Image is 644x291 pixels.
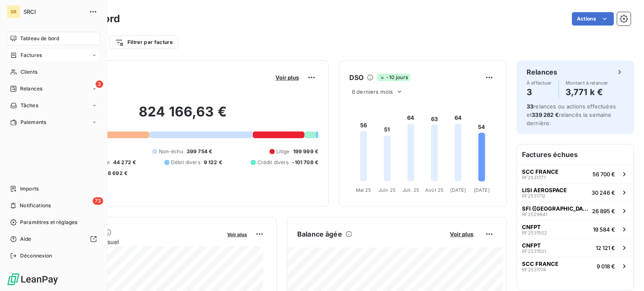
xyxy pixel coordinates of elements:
[532,111,558,118] span: 339 282 €
[7,232,100,246] a: Aide
[592,171,615,178] span: 56 700 €
[297,229,342,239] h6: Balance âgée
[522,260,558,267] span: SCC FRANCE
[522,242,541,249] span: CNFPT
[20,35,59,42] span: Tableau de bord
[23,8,84,15] span: SRCI
[566,85,608,99] h4: 3,771 k €
[352,88,393,95] span: 6 derniers mois
[21,118,46,126] span: Paiements
[522,249,546,254] span: RF2531501
[522,187,567,193] span: LISI AEROSPACE
[20,235,31,243] span: Aide
[257,159,289,166] span: Crédit divers
[615,263,636,283] iframe: Intercom live chat
[20,202,51,209] span: Notifications
[47,237,221,246] span: Chiffre d'affaires mensuel
[527,103,616,126] span: relances ou actions effectuées et relancés la semaine dernière.
[572,12,614,26] button: Actions
[113,159,136,166] span: 44 272 €
[349,72,364,82] h6: DSO
[527,85,552,99] h4: 3
[204,159,222,166] span: 9 122 €
[273,74,301,81] button: Voir plus
[20,219,77,226] span: Paramètres et réglages
[522,175,546,180] span: RF2531777
[450,231,473,237] span: Voir plus
[21,52,42,59] span: Factures
[527,103,533,110] span: 33
[356,187,371,193] tspan: Mai 25
[377,74,410,81] span: -10 jours
[517,257,634,275] button: SCC FRANCERF25317749 018 €
[20,252,52,260] span: Déconnexion
[21,102,38,109] span: Tâches
[20,85,42,93] span: Relances
[276,148,290,155] span: Litige
[517,144,634,165] h6: Factures échues
[597,263,615,270] span: 9 018 €
[159,148,183,155] span: Non-échu
[517,183,634,201] button: LISI AEROSPACERF253171230 246 €
[225,230,249,238] button: Voir plus
[187,148,212,155] span: 399 754 €
[379,187,396,193] tspan: Juin 25
[517,220,634,238] button: CNFPTRF253150219 584 €
[275,74,299,81] span: Voir plus
[593,226,615,233] span: 19 584 €
[227,232,247,237] span: Voir plus
[450,187,466,193] tspan: [DATE]
[522,193,545,198] span: RF2531712
[517,165,634,183] button: SCC FRANCERF253177756 700 €
[522,205,589,212] span: SFI ([GEOGRAPHIC_DATA])
[293,148,318,155] span: 199 999 €
[109,36,178,49] button: Filtrer par facture
[522,168,558,175] span: SCC FRANCE
[522,267,546,272] span: RF2531774
[93,197,103,205] span: 73
[96,80,103,88] span: 3
[596,245,615,251] span: 12 121 €
[517,201,634,220] button: SFI ([GEOGRAPHIC_DATA])RF252994126 895 €
[474,187,490,193] tspan: [DATE]
[292,159,319,166] span: -101 708 €
[522,224,541,230] span: CNFPT
[522,212,547,217] span: RF2529941
[7,5,20,18] div: SR
[402,187,419,193] tspan: Juil. 25
[7,273,59,286] img: Logo LeanPay
[47,103,318,129] h2: 824 166,63 €
[105,170,127,177] span: -8 692 €
[171,159,200,166] span: Débit divers
[425,187,444,193] tspan: Août 25
[527,67,557,77] h6: Relances
[527,80,552,85] span: À effectuer
[566,80,608,85] span: Montant à relancer
[592,189,615,196] span: 30 246 €
[517,238,634,257] button: CNFPTRF253150112 121 €
[592,208,615,214] span: 26 895 €
[20,185,39,193] span: Imports
[522,230,547,235] span: RF2531502
[447,230,476,238] button: Voir plus
[21,68,37,76] span: Clients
